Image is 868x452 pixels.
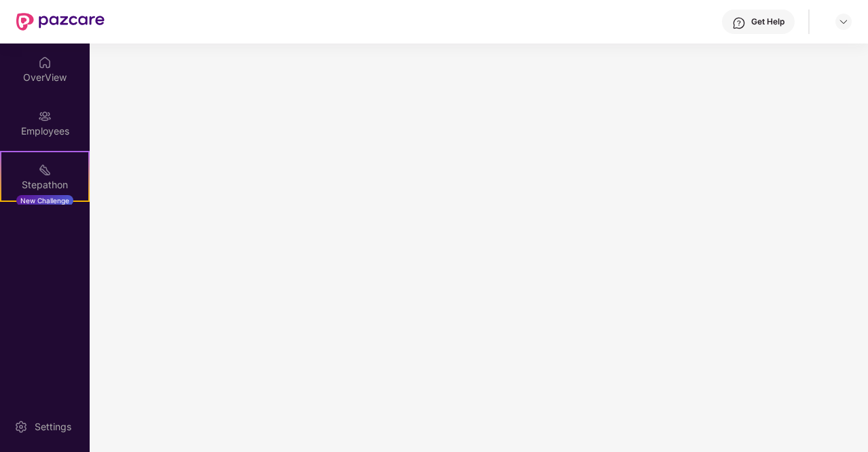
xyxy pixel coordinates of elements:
[14,420,28,434] img: svg+xml;base64,PHN2ZyBpZD0iU2V0dGluZy0yMHgyMCIgeG1sbnM9Imh0dHA6Ly93d3cudzMub3JnLzIwMDAvc3ZnIiB3aW...
[838,16,849,27] img: svg+xml;base64,PHN2ZyBpZD0iRHJvcGRvd24tMzJ4MzIiIHhtbG5zPSJodHRwOi8vd3d3LnczLm9yZy8yMDAwL3N2ZyIgd2...
[751,16,784,27] div: Get Help
[38,56,52,69] img: svg+xml;base64,PHN2ZyBpZD0iSG9tZSIgeG1sbnM9Imh0dHA6Ly93d3cudzMub3JnLzIwMDAvc3ZnIiB3aWR0aD0iMjAiIG...
[31,420,75,434] div: Settings
[16,195,73,206] div: New Challenge
[1,178,88,192] div: Stepathon
[16,13,105,31] img: New Pazcare Logo
[38,163,52,177] img: svg+xml;base64,PHN2ZyB4bWxucz0iaHR0cDovL3d3dy53My5vcmcvMjAwMC9zdmciIHdpZHRoPSIyMSIgaGVpZ2h0PSIyMC...
[732,16,746,30] img: svg+xml;base64,PHN2ZyBpZD0iSGVscC0zMngzMiIgeG1sbnM9Imh0dHA6Ly93d3cudzMub3JnLzIwMDAvc3ZnIiB3aWR0aD...
[38,109,52,123] img: svg+xml;base64,PHN2ZyBpZD0iRW1wbG95ZWVzIiB4bWxucz0iaHR0cDovL3d3dy53My5vcmcvMjAwMC9zdmciIHdpZHRoPS...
